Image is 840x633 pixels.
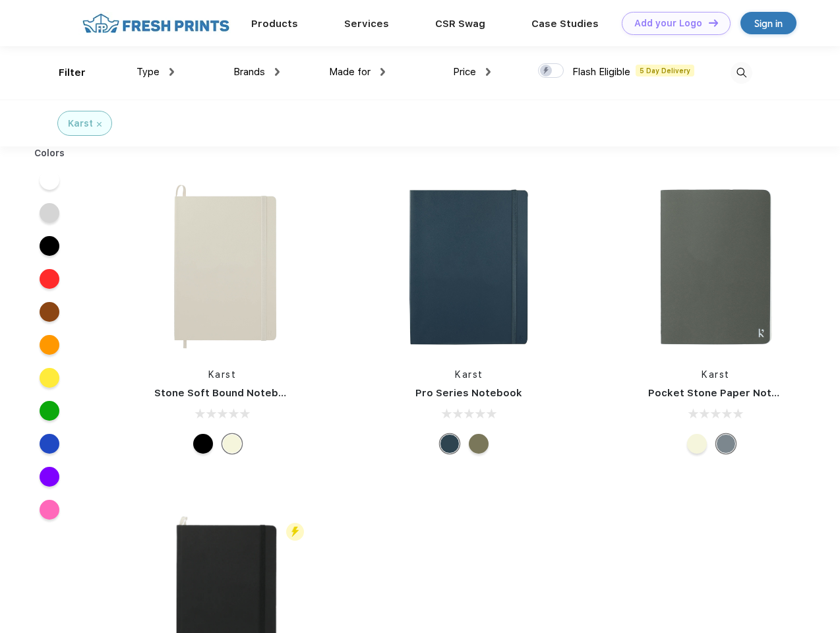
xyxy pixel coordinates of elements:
a: Stone Soft Bound Notebook [154,387,297,399]
div: Sign in [754,16,783,31]
a: Sign in [740,12,796,34]
span: Type [136,66,160,78]
a: Pro Series Notebook [415,387,522,399]
div: Beige [687,434,707,454]
img: dropdown.png [275,68,280,76]
img: func=resize&h=266 [135,179,310,355]
a: Karst [208,369,237,380]
div: Add your Logo [634,18,702,29]
img: flash_active_toggle.svg [286,523,304,541]
span: Price [453,66,476,78]
img: fo%20logo%202.webp [78,12,233,35]
a: Products [251,18,298,30]
div: Beige [222,434,242,454]
img: filter_cancel.svg [97,122,102,127]
img: dropdown.png [486,68,491,76]
div: Gray [716,434,736,454]
img: func=resize&h=266 [628,179,804,355]
div: Karst [68,117,93,131]
span: 5 Day Delivery [636,65,694,76]
a: Karst [455,369,483,380]
img: dropdown.png [380,68,385,76]
img: func=resize&h=266 [381,179,556,355]
a: Karst [702,369,730,380]
div: Olive [469,434,489,454]
a: Pocket Stone Paper Notebook [648,387,804,399]
div: Navy [440,434,460,454]
div: Colors [24,146,75,160]
img: desktop_search.svg [731,62,752,84]
div: Filter [59,65,86,80]
a: CSR Swag [435,18,485,30]
span: Made for [329,66,371,78]
a: Services [344,18,389,30]
img: DT [709,19,718,26]
img: dropdown.png [169,68,174,76]
span: Flash Eligible [572,66,630,78]
div: Black [193,434,213,454]
span: Brands [233,66,265,78]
